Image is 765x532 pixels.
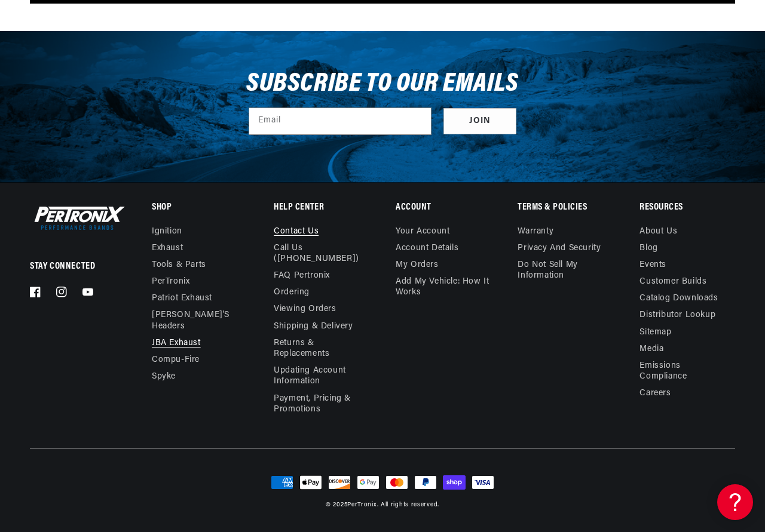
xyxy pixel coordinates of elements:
[326,502,378,508] small: © 2025 .
[274,301,336,318] a: Viewing Orders
[274,284,310,301] a: Ordering
[274,335,360,362] a: Returns & Replacements
[396,226,449,240] a: Your account
[396,257,438,273] a: My orders
[639,226,677,240] a: About Us
[518,226,553,240] a: Warranty
[443,108,516,135] button: Subscribe
[30,260,113,273] p: Stay Connected
[152,290,212,307] a: Patriot Exhaust
[347,502,377,508] a: PerTronix
[152,368,176,385] a: Spyke
[274,318,353,335] a: Shipping & Delivery
[639,273,706,290] a: Customer Builds
[639,257,666,273] a: Events
[639,341,663,358] a: Media
[518,257,613,284] a: Do not sell my information
[381,502,439,508] small: All rights reserved.
[639,324,671,341] a: Sitemap
[274,390,369,418] a: Payment, Pricing & Promotions
[518,240,601,257] a: Privacy and Security
[274,267,330,284] a: FAQ Pertronix
[152,352,200,368] a: Compu-Fire
[274,226,319,240] a: Contact us
[639,385,671,402] a: Careers
[152,257,206,273] a: Tools & Parts
[30,204,126,232] img: Pertronix
[249,108,431,134] input: Email
[396,273,491,301] a: Add My Vehicle: How It Works
[639,290,718,307] a: Catalog Downloads
[639,240,657,257] a: Blog
[639,307,715,324] a: Distributor Lookup
[274,362,360,390] a: Updating Account Information
[152,273,189,290] a: PerTronix
[152,307,238,334] a: [PERSON_NAME]'s Headers
[274,240,360,267] a: Call Us ([PHONE_NUMBER])
[152,335,201,352] a: JBA Exhaust
[246,73,519,96] h3: Subscribe to our emails
[396,240,458,257] a: Account details
[152,240,183,257] a: Exhaust
[639,358,726,385] a: Emissions compliance
[152,226,182,240] a: Ignition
